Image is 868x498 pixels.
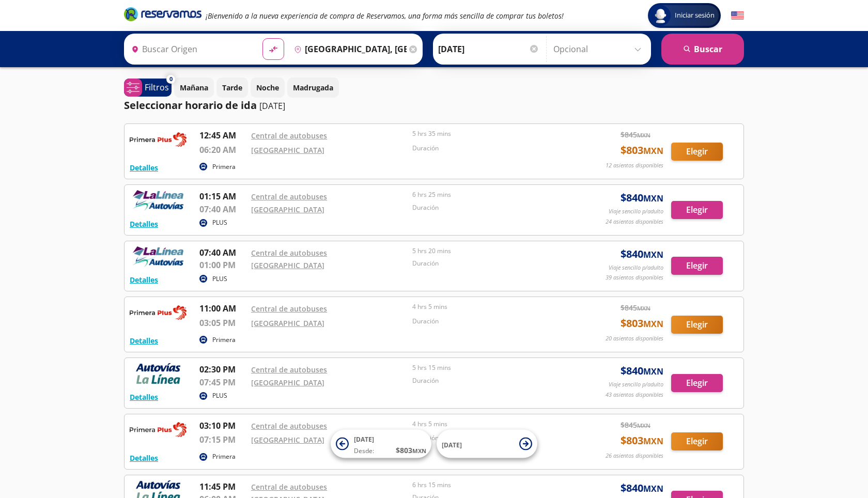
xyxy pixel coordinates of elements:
span: $ 803 [396,445,426,456]
p: 6 hrs 25 mins [412,190,568,199]
p: 20 asientos disponibles [606,334,663,343]
a: [GEOGRAPHIC_DATA] [251,205,324,214]
small: MXN [643,366,663,377]
img: RESERVAMOS [130,419,187,440]
a: [GEOGRAPHIC_DATA] [251,378,324,387]
img: RESERVAMOS [130,129,187,150]
button: Elegir [671,374,723,392]
span: Iniciar sesión [671,10,719,21]
button: Noche [251,77,285,98]
p: 02:30 PM [199,363,246,376]
span: $ 803 [621,143,663,158]
button: [DATE]Desde:$803MXN [331,430,431,458]
a: [GEOGRAPHIC_DATA] [251,145,324,155]
small: MXN [637,304,650,312]
small: MXN [643,483,663,494]
button: Detalles [130,453,158,463]
p: Duración [412,144,568,153]
p: 07:40 AM [199,246,246,259]
p: Duración [412,203,568,212]
span: 0 [169,75,173,84]
p: Tarde [222,82,242,93]
p: 03:05 PM [199,317,246,329]
p: Filtros [145,81,169,94]
img: RESERVAMOS [130,363,187,384]
span: Desde: [354,446,374,456]
a: Central de autobuses [251,248,327,258]
p: Primera [212,335,236,345]
button: Elegir [671,316,723,334]
span: $ 803 [621,433,663,448]
i: Brand Logo [124,6,202,22]
p: 26 asientos disponibles [606,452,663,460]
small: MXN [643,249,663,260]
p: 06:20 AM [199,144,246,156]
p: Duración [412,376,568,385]
small: MXN [637,131,650,139]
p: PLUS [212,391,227,400]
p: Viaje sencillo p/adulto [609,380,663,389]
p: 39 asientos disponibles [606,273,663,282]
p: Duración [412,259,568,268]
button: Detalles [130,162,158,173]
p: 12 asientos disponibles [606,161,663,170]
img: RESERVAMOS [130,302,187,323]
span: $ 845 [621,419,650,430]
p: Mañana [180,82,208,93]
button: Tarde [216,77,248,98]
span: $ 840 [621,363,663,379]
button: [DATE] [437,430,537,458]
p: Duración [412,317,568,326]
p: Seleccionar horario de ida [124,98,257,113]
button: Buscar [661,34,744,65]
p: Noche [256,82,279,93]
a: [GEOGRAPHIC_DATA] [251,260,324,270]
a: Central de autobuses [251,365,327,375]
a: Central de autobuses [251,482,327,492]
p: PLUS [212,218,227,227]
p: PLUS [212,274,227,284]
button: Elegir [671,257,723,275]
button: Mañana [174,77,214,98]
a: Central de autobuses [251,131,327,141]
small: MXN [643,435,663,447]
small: MXN [637,422,650,429]
p: 4 hrs 5 mins [412,302,568,312]
a: Central de autobuses [251,304,327,314]
small: MXN [412,447,426,455]
small: MXN [643,193,663,204]
img: RESERVAMOS [130,190,187,211]
p: 6 hrs 15 mins [412,480,568,490]
button: Detalles [130,335,158,346]
button: 0Filtros [124,79,172,97]
p: 07:45 PM [199,376,246,388]
input: Opcional [553,36,646,62]
p: 07:40 AM [199,203,246,215]
span: $ 840 [621,190,663,206]
button: Madrugada [287,77,339,98]
button: Elegir [671,201,723,219]
button: Elegir [671,432,723,450]
p: Viaje sencillo p/adulto [609,263,663,272]
p: Viaje sencillo p/adulto [609,207,663,216]
a: Brand Logo [124,6,202,25]
p: 11:45 PM [199,480,246,493]
button: Elegir [671,143,723,161]
small: MXN [643,318,663,330]
p: Madrugada [293,82,333,93]
button: Detalles [130,392,158,402]
a: [GEOGRAPHIC_DATA] [251,318,324,328]
p: 01:00 PM [199,259,246,271]
p: 12:45 AM [199,129,246,142]
p: 24 asientos disponibles [606,217,663,226]
small: MXN [643,145,663,157]
a: Central de autobuses [251,421,327,431]
img: RESERVAMOS [130,246,187,267]
input: Elegir Fecha [438,36,539,62]
p: 03:10 PM [199,419,246,432]
p: 07:15 PM [199,433,246,446]
span: $ 840 [621,480,663,496]
p: 5 hrs 15 mins [412,363,568,372]
p: 4 hrs 5 mins [412,419,568,429]
span: $ 803 [621,316,663,331]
